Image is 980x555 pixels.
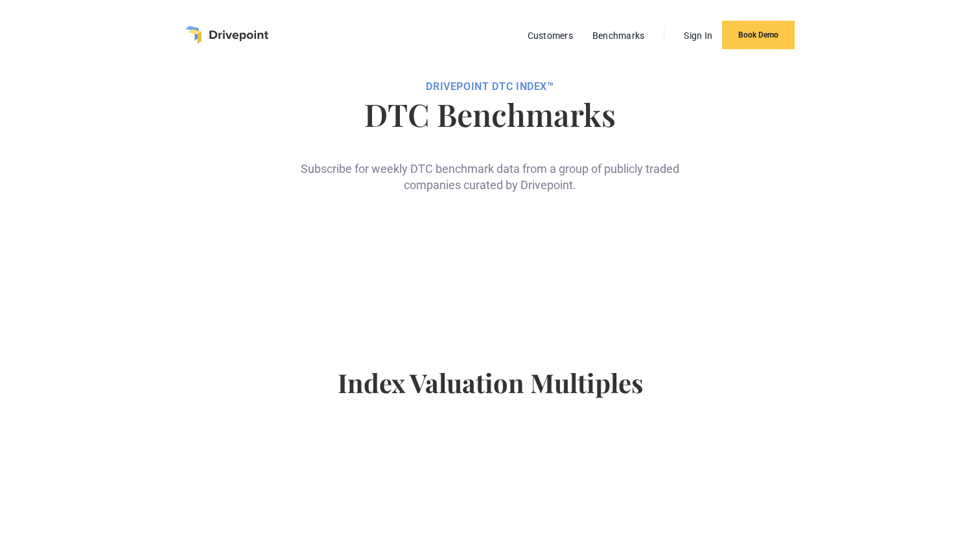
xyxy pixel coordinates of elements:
div: DRIVEPOiNT DTC Index™ [211,80,768,93]
a: Customers [521,27,579,44]
iframe: Form 0 [316,214,664,315]
h4: Index Valuation Multiples [211,367,768,419]
div: Subscribe for weekly DTC benchmark data from a group of publicly traded companies curated by Driv... [296,140,684,193]
h1: DTC Benchmarks [211,98,768,130]
a: Book Demo [722,21,795,49]
a: home [185,26,268,44]
a: Benchmarks [586,27,651,44]
a: Sign In [677,27,719,44]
